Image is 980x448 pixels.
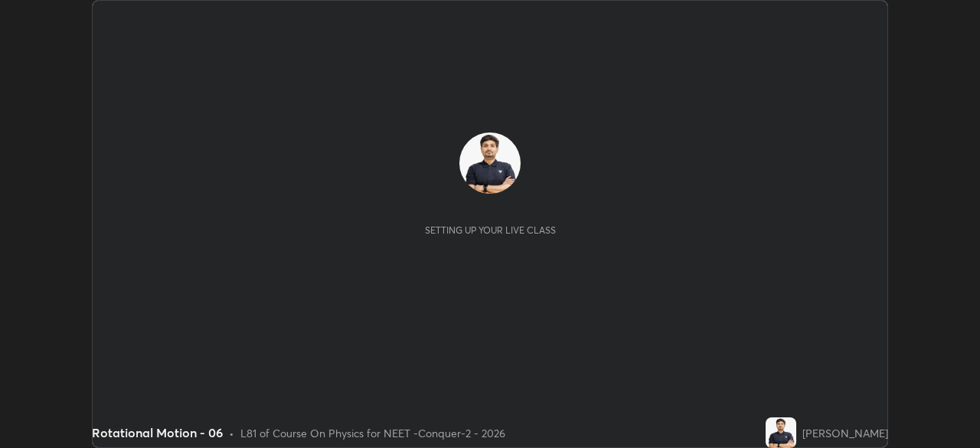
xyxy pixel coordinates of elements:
div: L81 of Course On Physics for NEET -Conquer-2 - 2026 [240,425,505,441]
div: • [229,425,234,441]
img: 98d66aa6592e4b0fb7560eafe1db0121.jpg [459,132,521,194]
div: Rotational Motion - 06 [92,423,223,442]
div: Setting up your live class [425,224,556,236]
div: [PERSON_NAME] [802,425,888,441]
img: 98d66aa6592e4b0fb7560eafe1db0121.jpg [766,417,796,448]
